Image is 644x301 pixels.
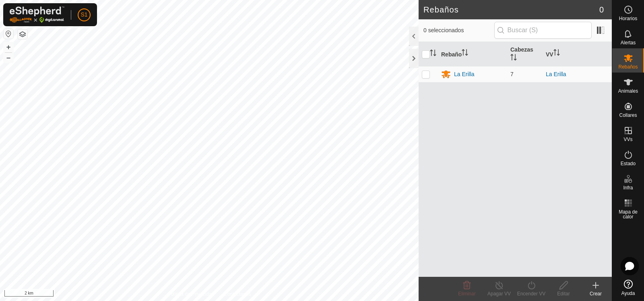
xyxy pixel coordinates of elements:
button: – [4,53,13,62]
font: Rebaños [423,5,459,14]
font: Crear [590,291,602,297]
font: Editar [557,291,570,297]
a: La Erilla [546,71,566,77]
font: Eliminar [458,291,475,297]
font: Animales [618,88,638,94]
font: La Erilla [454,71,475,77]
font: Mapa de calor [619,209,638,220]
font: S1 [80,11,87,18]
p-sorticon: Activar para ordenar [462,50,468,57]
font: Infra [623,185,633,191]
p-sorticon: Activar para ordenar [553,50,560,57]
button: + [4,42,13,52]
font: Política de Privacidad [168,291,214,297]
font: Ayuda [621,291,635,296]
font: + [6,43,11,51]
img: Logotipo de Gallagher [10,6,64,23]
font: 7 [510,71,514,77]
font: Horarios [619,16,637,21]
p-sorticon: Activar para ordenar [430,51,436,57]
a: Ayuda [612,276,644,299]
input: Buscar (S) [494,22,592,39]
font: 0 seleccionados [423,27,464,33]
button: Capas del Mapa [18,29,27,39]
font: Rebaños [618,64,638,70]
p-sorticon: Activar para ordenar [510,55,517,62]
font: VV [546,51,553,57]
font: Alertas [621,40,636,46]
font: Collares [619,112,637,118]
font: VVs [623,137,632,142]
font: Contáctanos [224,291,251,297]
font: 0 [599,5,604,14]
a: Contáctanos [224,291,251,298]
a: Política de Privacidad [168,291,214,298]
font: Rebaño [441,51,462,57]
font: Encender VV [517,291,546,297]
button: Restablecer mapa [4,29,13,39]
font: Cabezas [510,46,533,53]
font: Apagar VV [487,291,511,297]
font: Estado [621,161,636,166]
font: – [6,53,10,62]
